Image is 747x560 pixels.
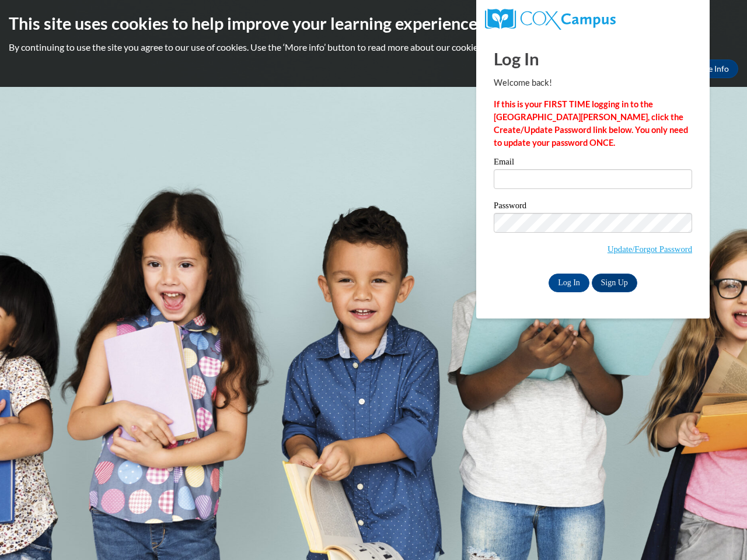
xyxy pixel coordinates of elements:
strong: If this is your FIRST TIME logging in to the [GEOGRAPHIC_DATA][PERSON_NAME], click the Create/Upd... [494,99,688,148]
p: By continuing to use the site you agree to our use of cookies. Use the ‘More info’ button to read... [9,41,738,54]
h1: Log In [494,47,692,71]
label: Email [494,157,692,169]
img: COX Campus [485,9,616,30]
label: Password [494,201,692,213]
h2: This site uses cookies to help improve your learning experience. [9,12,738,35]
input: Log In [549,274,589,292]
p: Welcome back! [494,76,692,89]
a: Update/Forgot Password [608,244,692,254]
a: Sign Up [592,274,637,292]
a: More Info [683,60,738,78]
